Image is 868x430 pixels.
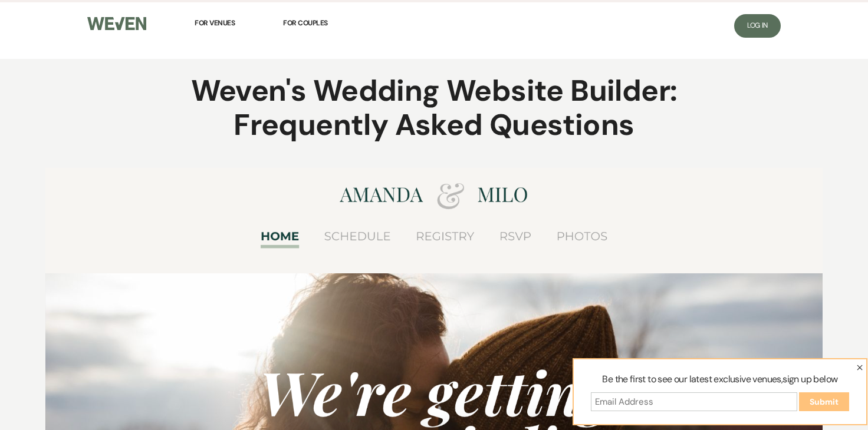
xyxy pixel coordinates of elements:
[195,18,235,28] span: For Venues
[283,10,328,36] a: For Couples
[87,17,146,31] img: Weven Logo
[283,18,328,28] span: For Couples
[591,392,797,411] input: Email Address
[158,74,710,142] h1: Weven's Wedding Website Builder: Frequently Asked Questions
[734,14,781,38] a: Log In
[782,373,837,385] span: sign up below
[195,10,235,36] a: For Venues
[581,372,859,392] label: Be the first to see our latest exclusive venues,
[799,392,849,411] input: Submit
[747,21,768,30] span: Log In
